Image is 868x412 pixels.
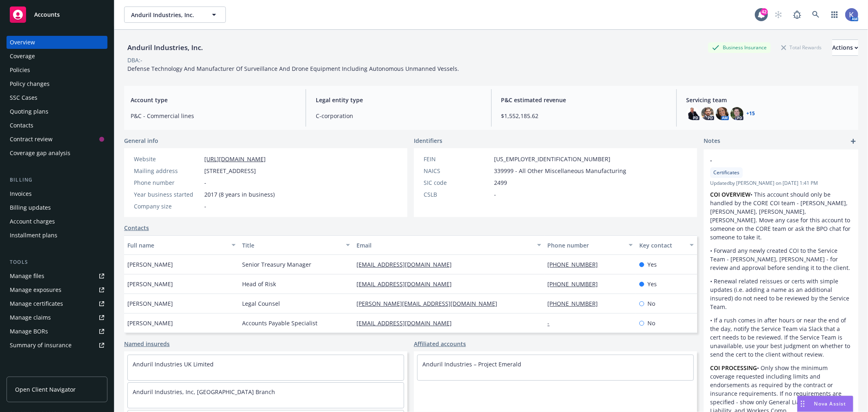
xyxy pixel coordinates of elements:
[124,340,170,348] a: Named insureds
[710,191,750,198] strong: COI OVERVIEW
[7,311,107,324] a: Manage claims
[356,319,458,327] a: [EMAIL_ADDRESS][DOMAIN_NAME]
[356,300,504,307] a: [PERSON_NAME][EMAIL_ADDRESS][DOMAIN_NAME]
[701,107,714,120] img: photo
[422,360,521,368] a: Anduril Industries – Project Emerald
[10,36,35,49] div: Overview
[134,167,201,175] div: Mailing address
[808,7,824,23] a: Search
[10,311,51,324] div: Manage claims
[7,368,107,376] div: Analytics hub
[7,133,107,146] a: Contract review
[10,105,48,118] div: Quoting plans
[127,319,173,327] span: [PERSON_NAME]
[647,299,655,308] span: No
[124,136,158,145] span: General info
[239,235,354,255] button: Title
[548,280,605,288] a: [PHONE_NUMBER]
[124,224,149,232] a: Contacts
[7,201,107,214] a: Billing updates
[501,112,667,120] span: $1,552,185.62
[356,241,532,250] div: Email
[710,180,852,187] span: Updated by [PERSON_NAME] on [DATE] 1:41 PM
[708,42,771,53] div: Business Insurance
[10,283,61,296] div: Manage exposures
[832,39,858,56] button: Actions
[7,297,107,310] a: Manage certificates
[548,300,605,307] a: [PHONE_NUMBER]
[544,235,636,255] button: Phone number
[10,119,33,132] div: Contacts
[127,260,173,269] span: [PERSON_NAME]
[7,50,107,63] a: Coverage
[770,7,787,23] a: Start snowing
[7,91,107,104] a: SSC Cases
[424,167,491,175] div: NAICS
[414,136,442,145] span: Identifiers
[356,261,458,268] a: [EMAIL_ADDRESS][DOMAIN_NAME]
[133,360,214,368] a: Anduril Industries UK Limited
[7,119,107,132] a: Contacts
[797,396,853,412] button: Nova Assist
[124,7,226,23] button: Anduril Industries, Inc.
[424,178,491,187] div: SIC code
[242,299,280,308] span: Legal Counsel
[7,187,107,200] a: Invoices
[710,277,852,311] p: • Renewal related reissues or certs with simple updates (i.e. adding a name as an additional insu...
[7,215,107,228] a: Account charges
[131,96,296,104] span: Account type
[10,297,63,310] div: Manage certificates
[356,280,458,288] a: [EMAIL_ADDRESS][DOMAIN_NAME]
[10,64,30,77] div: Policies
[548,261,605,268] a: [PHONE_NUMBER]
[826,7,843,23] a: Switch app
[647,319,655,327] span: No
[494,178,507,187] span: 2499
[10,77,50,90] div: Policy changes
[494,155,610,163] span: [US_EMPLOYER_IDENTIFICATION_NUMBER]
[494,190,496,199] span: -
[636,235,697,255] button: Key contact
[710,316,852,359] p: • If a rush comes in after hours or near the end of the day, notify the Service Team via Slack th...
[710,364,757,372] strong: COI PROCESSING
[7,339,107,352] a: Summary of insurance
[716,107,729,120] img: photo
[134,155,201,163] div: Website
[10,325,48,338] div: Manage BORs
[7,229,107,242] a: Installment plans
[424,190,491,199] div: CSLB
[127,299,173,308] span: [PERSON_NAME]
[647,280,657,288] span: Yes
[124,235,239,255] button: Full name
[10,147,70,160] div: Coverage gap analysis
[134,202,201,210] div: Company size
[353,235,544,255] button: Email
[15,385,76,394] span: Open Client Navigator
[687,107,700,120] img: photo
[10,50,35,63] div: Coverage
[687,96,852,104] span: Servicing team
[414,340,466,348] a: Affiliated accounts
[7,3,107,26] a: Accounts
[424,155,491,163] div: FEIN
[7,325,107,338] a: Manage BORs
[204,202,206,210] span: -
[131,11,201,19] span: Anduril Industries, Inc.
[713,169,739,176] span: Certificates
[124,42,206,53] div: Anduril Industries, Inc.
[127,280,173,288] span: [PERSON_NAME]
[501,96,667,104] span: P&C estimated revenue
[789,7,805,23] a: Report a Bug
[10,339,72,352] div: Summary of insurance
[747,111,755,116] a: +15
[7,64,107,77] a: Policies
[242,241,341,250] div: Title
[133,388,275,396] a: Anduril Industries, Inc, [GEOGRAPHIC_DATA] Branch
[316,96,481,104] span: Legal entity type
[34,11,60,18] span: Accounts
[7,283,107,296] a: Manage exposures
[7,105,107,118] a: Quoting plans
[548,319,556,327] a: -
[127,241,227,250] div: Full name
